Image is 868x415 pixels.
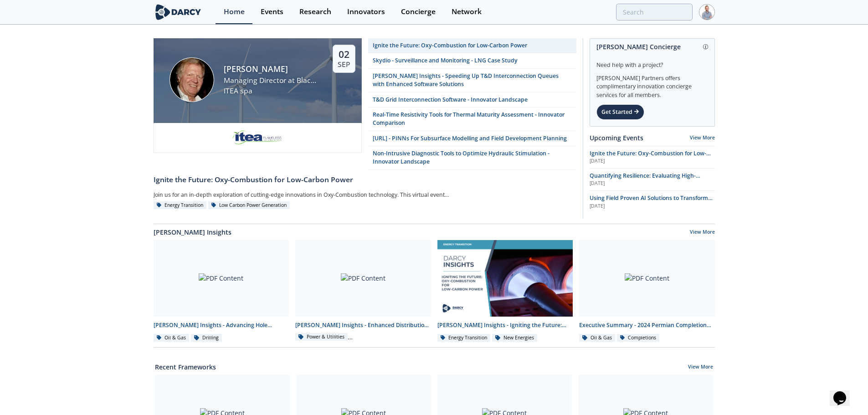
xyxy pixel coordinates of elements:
[579,334,615,342] div: Oil & Gas
[208,201,290,210] div: Low Carbon Power Generation
[616,4,693,20] input: Advanced Search
[368,131,576,146] a: [URL] - PINNs For Subsurface Modelling and Field Development Planning
[368,108,576,131] a: Real-Time Resistivity Tools for Thermal Maturity Assessment - Innovator Comparison
[154,174,576,185] div: Ignite the Future: Oxy-Combustion for Low-Carbon Power
[596,55,708,69] div: Need help with a project?
[154,170,576,185] a: Ignite the Future: Oxy-Combustion for Low-Carbon Power
[596,104,644,120] div: Get Started
[401,8,436,15] div: Concierge
[690,229,715,237] a: View More
[292,240,434,343] a: PDF Content [PERSON_NAME] Insights - Enhanced Distribution Grid Fault Analytics Power & Utilities
[368,146,576,170] a: Non-Intrusive Diagnostic Tools to Optimize Hydraulic Stimulation - Innovator Landscape
[154,227,231,237] a: [PERSON_NAME] Insights
[437,321,573,329] div: [PERSON_NAME] Insights - Igniting the Future: Oxy-Combustion for Low-carbon power
[590,172,700,188] span: Quantifying Resilience: Evaluating High-Impact, Low-Frequency (HILF) Events
[590,149,711,165] span: Ignite the Future: Oxy-Combustion for Low-Carbon Power
[299,8,331,15] div: Research
[295,333,348,341] div: Power & Utilities
[596,69,708,99] div: [PERSON_NAME] Partners offers complimentary innovation concierge services for all members.
[688,364,713,372] a: View More
[590,194,713,210] span: Using Field Proven AI Solutions to Transform Safety Programs
[699,4,715,20] img: Profile
[154,38,362,170] a: Patrick Imeson [PERSON_NAME] Managing Director at Black Diamond Financial Group ITEA spa 02 Sep
[437,334,491,342] div: Energy Transition
[261,8,283,15] div: Events
[338,60,350,69] div: Sep
[368,38,576,53] a: Ignite the Future: Oxy-Combustion for Low-Carbon Power
[154,4,203,20] img: logo-wide.svg
[373,41,527,50] div: Ignite the Future: Oxy-Combustion for Low-Carbon Power
[579,321,715,329] div: Executive Summary - 2024 Permian Completion Design Roundtable - [US_STATE][GEOGRAPHIC_DATA]
[347,8,385,15] div: Innovators
[452,8,482,15] div: Network
[830,379,859,406] iframe: chat widget
[191,334,222,342] div: Drilling
[590,172,715,187] a: Quantifying Resilience: Evaluating High-Impact, Low-Frequency (HILF) Events [DATE]
[155,362,216,372] a: Recent Frameworks
[154,189,460,201] div: Join us for an in-depth exploration of cutting-edge innovations in Oxy-Combustion technology. Thi...
[368,92,576,108] a: T&D Grid Interconnection Software - Innovator Landscape
[590,149,715,165] a: Ignite the Future: Oxy-Combustion for Low-Carbon Power [DATE]
[154,321,289,329] div: [PERSON_NAME] Insights - Advancing Hole Cleaning with Automated Cuttings Monitoring
[590,180,715,187] div: [DATE]
[596,39,708,55] div: [PERSON_NAME] Concierge
[492,334,537,342] div: New Energies
[150,240,293,343] a: PDF Content [PERSON_NAME] Insights - Advancing Hole Cleaning with Automated Cuttings Monitoring O...
[590,133,643,143] a: Upcoming Events
[576,240,718,343] a: PDF Content Executive Summary - 2024 Permian Completion Design Roundtable - [US_STATE][GEOGRAPHIC...
[617,334,660,342] div: Completions
[590,194,715,210] a: Using Field Proven AI Solutions to Transform Safety Programs [DATE]
[590,203,715,210] div: [DATE]
[224,75,317,86] div: Managing Director at Black Diamond Financial Group
[338,48,350,60] div: 02
[224,86,317,97] div: ITEA spa
[224,63,317,75] div: [PERSON_NAME]
[295,321,431,329] div: [PERSON_NAME] Insights - Enhanced Distribution Grid Fault Analytics
[590,158,715,165] div: [DATE]
[368,69,576,92] a: [PERSON_NAME] Insights - Speeding Up T&D Interconnection Queues with Enhanced Software Solutions
[434,240,576,343] a: Darcy Insights - Igniting the Future: Oxy-Combustion for Low-carbon power preview [PERSON_NAME] I...
[690,134,715,141] a: View More
[368,53,576,68] a: Skydio - Surveillance and Monitoring - LNG Case Study
[232,128,283,147] img: e2203200-5b7a-4eed-a60e-128142053302
[154,201,207,210] div: Energy Transition
[224,8,245,15] div: Home
[703,44,708,49] img: information.svg
[169,57,214,102] img: Patrick Imeson
[154,334,190,342] div: Oil & Gas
